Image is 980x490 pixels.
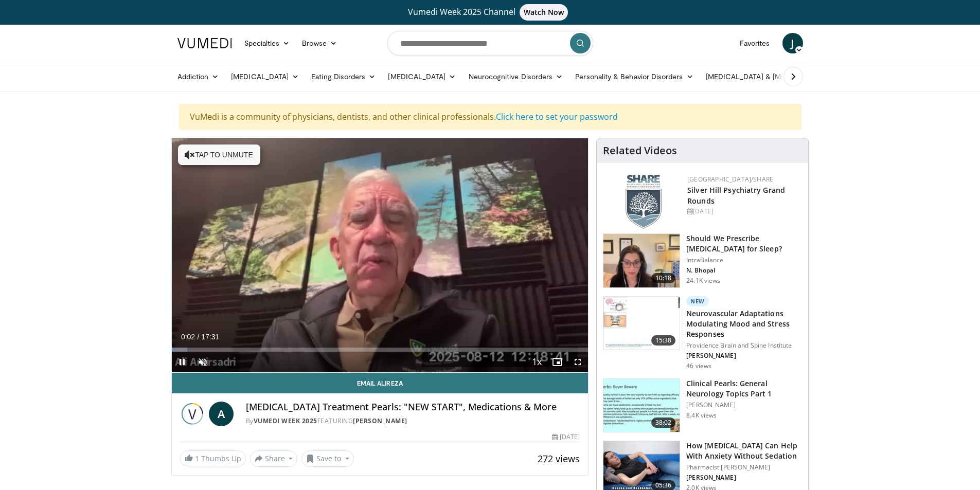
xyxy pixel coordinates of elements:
[651,335,676,346] span: 15:38
[686,308,802,339] h3: Neurovascular Adaptations Modulating Mood and Stress Responses
[192,352,213,372] button: Unmute
[687,185,785,206] a: Silver Hill Psychiatry Grand Rounds
[353,416,407,425] a: [PERSON_NAME]
[238,33,296,53] a: Specialties
[172,373,589,393] a: Email Alireza
[552,432,580,442] div: [DATE]
[496,111,618,122] a: Click here to set your password
[181,333,195,341] span: 0:02
[180,402,205,426] img: Vumedi Week 2025
[686,266,802,275] p: N. Bhopal
[686,474,802,482] p: [PERSON_NAME]
[296,33,343,53] a: Browse
[603,144,677,157] h4: Related Videos
[250,450,298,467] button: Share
[179,104,801,130] div: VuMedi is a community of physicians, dentists, and other clinical professionals.
[382,66,462,87] a: [MEDICAL_DATA]
[301,450,354,467] button: Save to
[603,234,680,287] img: f7087805-6d6d-4f4e-b7c8-917543aa9d8d.150x105_q85_crop-smart_upscale.jpg
[700,66,847,87] a: [MEDICAL_DATA] & [MEDICAL_DATA]
[526,352,547,372] button: Playback Rate
[686,352,802,360] p: [PERSON_NAME]
[538,452,580,465] span: 272 views
[603,297,680,350] img: 4562edde-ec7e-4758-8328-0659f7ef333d.150x105_q85_crop-smart_upscale.jpg
[178,144,260,165] button: Tap to unmute
[180,450,246,466] a: 1 Thumbs Up
[198,333,200,341] span: /
[686,296,709,306] p: New
[686,277,720,285] p: 24.1K views
[520,4,568,21] span: Watch Now
[686,341,802,350] p: Providence Brain and Spine Institute
[603,379,680,432] img: 91ec4e47-6cc3-4d45-a77d-be3eb23d61cb.150x105_q85_crop-smart_upscale.jpg
[626,175,662,229] img: f8aaeb6d-318f-4fcf-bd1d-54ce21f29e87.png.150x105_q85_autocrop_double_scale_upscale_version-0.2.png
[172,352,192,372] button: Pause
[686,378,802,399] h3: Clinical Pearls: General Neurology Topics Part 1
[567,352,588,372] button: Fullscreen
[687,207,800,216] div: [DATE]
[209,402,234,426] a: A
[686,411,717,420] p: 8.4K views
[225,66,305,87] a: [MEDICAL_DATA]
[603,296,802,370] a: 15:38 New Neurovascular Adaptations Modulating Mood and Stress Responses Providence Brain and Spi...
[603,378,802,433] a: 38:02 Clinical Pearls: General Neurology Topics Part 1 [PERSON_NAME] 8.4K views
[201,333,219,341] span: 17:31
[177,38,232,48] img: VuMedi Logo
[686,441,802,461] h3: How [MEDICAL_DATA] Can Help With Anxiety Without Sedation
[651,273,676,283] span: 10:18
[734,33,776,53] a: Favorites
[687,175,773,184] a: [GEOGRAPHIC_DATA]/SHARE
[305,66,382,87] a: Eating Disorders
[172,348,589,352] div: Progress Bar
[686,256,802,264] p: IntraBalance
[603,233,802,288] a: 10:18 Should We Prescribe [MEDICAL_DATA] for Sleep? IntraBalance N. Bhopal 24.1K views
[547,352,567,372] button: Enable picture-in-picture mode
[651,418,676,428] span: 38:02
[569,66,699,87] a: Personality & Behavior Disorders
[686,401,802,409] p: [PERSON_NAME]
[246,416,580,426] div: By FEATURING
[462,66,569,87] a: Neurocognitive Disorders
[387,31,593,56] input: Search topics, interventions
[782,33,803,53] a: J
[246,402,580,413] h4: [MEDICAL_DATA] Treatment Pearls: "NEW START", Medications & More
[686,233,802,254] h3: Should We Prescribe [MEDICAL_DATA] for Sleep?
[686,362,711,370] p: 46 views
[172,138,589,373] video-js: Video Player
[179,4,801,21] a: Vumedi Week 2025 ChannelWatch Now
[171,66,225,87] a: Addiction
[254,416,317,425] a: Vumedi Week 2025
[686,463,802,471] p: Pharmacist [PERSON_NAME]
[195,453,199,463] span: 1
